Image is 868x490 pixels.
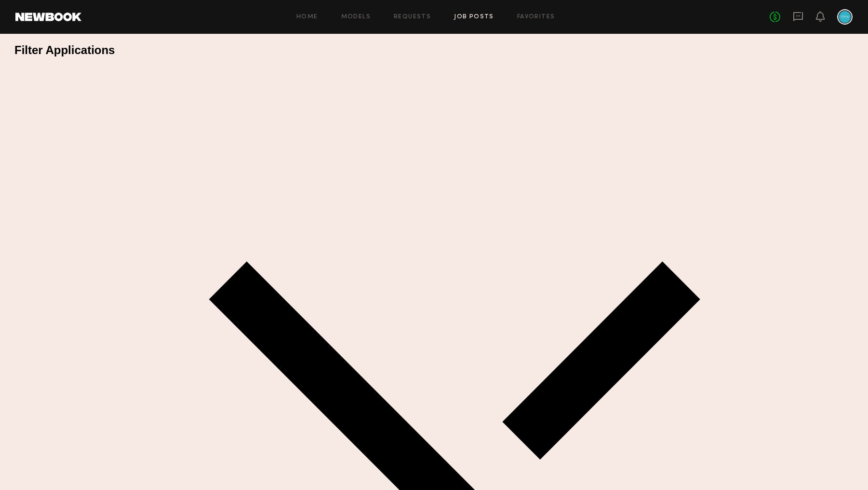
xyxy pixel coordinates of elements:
a: Job Posts [454,14,494,20]
a: Favorites [517,14,555,20]
a: Requests [394,14,431,20]
a: Models [341,14,371,20]
h2: Filter Applications [14,43,868,57]
a: Home [296,14,318,20]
